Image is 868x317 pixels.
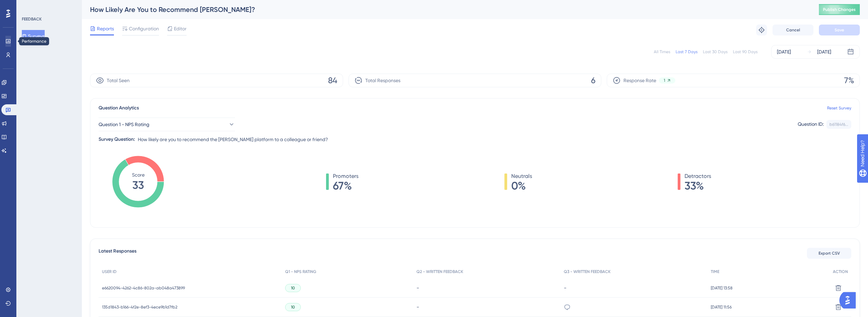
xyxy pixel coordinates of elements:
[819,251,840,256] span: Export CSV
[328,75,337,86] span: 84
[333,180,358,191] span: 67%
[823,7,856,12] span: Publish Changes
[365,76,400,85] span: Total Responses
[623,76,656,85] span: Response Rate
[511,172,532,180] span: Neutrals
[138,135,328,144] span: How likely are you to recommend the [PERSON_NAME] platform to a colleague or friend?
[777,48,791,56] div: [DATE]
[839,290,860,311] iframe: UserGuiding AI Assistant Launcher
[90,5,802,14] div: How Likely Are You to Recommend [PERSON_NAME]?
[416,269,463,274] span: Q2 - WRITTEN FEEDBACK
[333,172,358,180] span: Promoters
[132,172,145,178] tspan: Score
[129,25,159,33] span: Configuration
[102,269,117,274] span: USER ID
[733,49,757,55] div: Last 90 Days
[99,135,135,144] div: Survey Question:
[99,118,235,131] button: Question 1 - NPS Rating
[786,27,800,33] span: Cancel
[819,4,860,15] button: Publish Changes
[132,179,144,192] tspan: 33
[564,269,610,274] span: Q3 - WRITTEN FEEDBACK
[833,269,848,274] span: ACTION
[99,104,139,112] span: Question Analytics
[711,304,732,310] span: [DATE] 11:56
[22,30,45,42] button: Surveys
[703,49,727,55] div: Last 30 Days
[285,269,316,274] span: Q1 - NPS RATING
[591,75,595,86] span: 6
[16,2,43,10] span: Need Help?
[807,248,851,259] button: Export CSV
[102,304,177,310] span: 135d1843-b166-4f2e-8ef3-4ece9b1d7fb2
[102,285,185,291] span: e6620094-4262-4c86-802a-ab048a473899
[798,120,824,129] div: Question ID:
[416,285,557,291] div: -
[711,269,719,274] span: TIME
[107,76,130,85] span: Total Seen
[97,25,114,33] span: Reports
[664,78,665,83] span: 1
[22,16,42,22] div: FEEDBACK
[829,122,848,127] div: b61184f6...
[827,105,851,111] a: Reset Survey
[564,285,704,291] div: -
[416,304,557,310] div: -
[291,304,295,310] span: 10
[174,25,187,33] span: Editor
[844,75,854,86] span: 7%
[835,27,844,33] span: Save
[817,48,831,56] div: [DATE]
[99,247,136,259] span: Latest Responses
[685,172,711,180] span: Detractors
[99,120,149,129] span: Question 1 - NPS Rating
[819,25,860,35] button: Save
[685,180,711,191] span: 33%
[676,49,697,55] div: Last 7 Days
[511,180,532,191] span: 0%
[654,49,670,55] div: All Times
[711,285,733,291] span: [DATE] 13:58
[291,285,295,291] span: 10
[773,25,813,35] button: Cancel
